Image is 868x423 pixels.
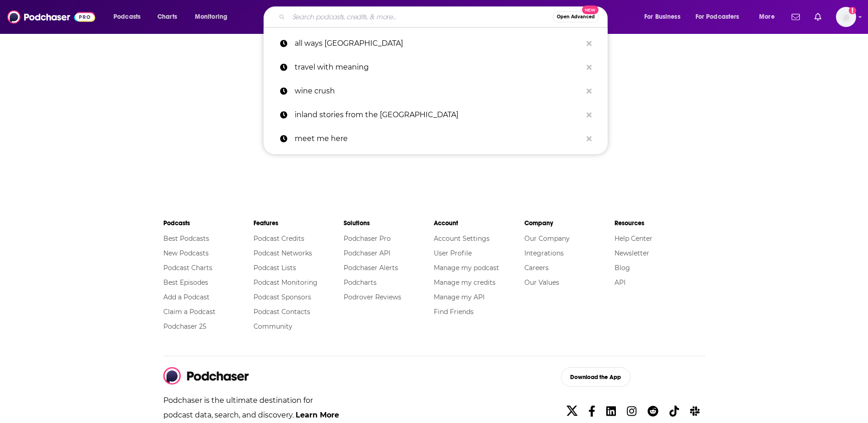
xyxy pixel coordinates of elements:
[163,264,212,272] a: Podcast Charts
[295,79,582,103] p: wine crush
[434,234,490,243] a: Account Settings
[344,278,377,287] a: Podcharts
[582,5,598,14] span: New
[344,215,434,231] li: Solutions
[295,55,582,79] p: travel with meaning
[563,401,581,422] a: X/Twitter
[344,234,391,243] a: Podchaser Pro
[163,215,253,231] li: Podcasts
[434,264,499,272] a: Manage my podcast
[836,7,856,27] img: User Profile
[615,215,705,231] li: Resources
[644,401,662,422] a: Reddit
[615,249,649,257] a: Newsletter
[434,293,485,301] a: Manage my API
[272,6,616,27] div: Search podcasts, credits, & more...
[603,401,620,422] a: Linkedin
[615,278,625,287] a: API
[690,10,753,24] button: open menu
[686,401,703,422] a: Slack
[434,278,496,287] a: Manage my credits
[157,11,177,23] span: Charts
[253,308,310,316] a: Podcast Contacts
[163,367,249,385] img: Podchaser - Follow, Share and Rate Podcasts
[253,264,296,272] a: Podcast Lists
[163,322,206,331] a: Podchaser 25
[189,10,239,24] button: open menu
[264,103,608,127] a: inland stories from the [GEOGRAPHIC_DATA]
[623,401,640,422] a: Instagram
[296,411,339,419] a: Learn More
[553,11,599,22] button: Open AdvancedNew
[295,127,582,151] p: meet me here
[253,234,304,243] a: Podcast Credits
[163,249,209,257] a: New Podcasts
[253,249,312,257] a: Podcast Networks
[289,10,553,24] input: Search podcasts, credits, & more...
[344,293,401,301] a: Podrover Reviews
[644,11,680,23] span: For Business
[524,249,564,257] a: Integrations
[638,10,692,24] button: open menu
[524,215,615,231] li: Company
[151,10,183,24] a: Charts
[434,249,472,257] a: User Profile
[264,79,608,103] a: wine crush
[666,401,683,422] a: TikTok
[561,367,631,387] button: Download the App
[788,9,803,25] a: Show notifications dropdown
[557,15,595,19] span: Open Advanced
[753,10,786,24] button: open menu
[295,103,582,127] p: inland stories from the pacific northwest
[7,8,95,26] img: Podchaser - Follow, Share and Rate Podcasts
[836,7,856,27] span: Logged in as WE_Broadcast1
[253,215,344,231] li: Features
[163,278,208,287] a: Best Episodes
[113,11,140,23] span: Podcasts
[344,264,398,272] a: Podchaser Alerts
[163,293,210,301] a: Add a Podcast
[836,7,856,27] button: Show profile menu
[524,234,570,243] a: Our Company
[615,264,630,272] a: Blog
[811,9,825,25] a: Show notifications dropdown
[264,127,608,151] a: meet me here
[695,11,739,23] span: For Podcasters
[434,215,524,231] li: Account
[253,293,311,301] a: Podcast Sponsors
[585,401,599,422] a: Facebook
[163,234,209,243] a: Best Podcasts
[107,10,152,24] button: open menu
[295,32,582,55] p: all ways west seattle
[849,7,856,14] svg: Add a profile image
[524,264,549,272] a: Careers
[264,32,608,55] a: all ways [GEOGRAPHIC_DATA]
[615,234,652,243] a: Help Center
[163,308,216,316] a: Claim a Podcast
[344,249,390,257] a: Podchaser API
[195,11,227,23] span: Monitoring
[524,278,559,287] a: Our Values
[759,11,775,23] span: More
[434,308,474,316] a: Find Friends
[264,55,608,79] a: travel with meaning
[253,278,318,287] a: Podcast Monitoring
[253,322,292,331] a: Community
